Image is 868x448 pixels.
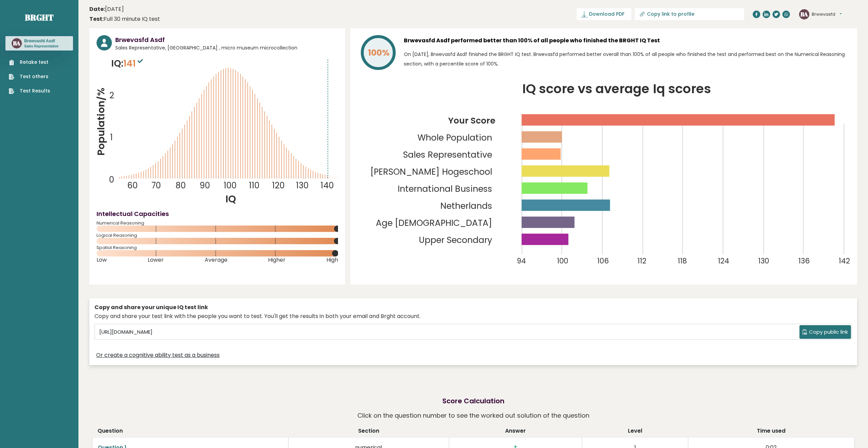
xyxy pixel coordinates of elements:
th: Time used [688,427,854,437]
b: Test: [89,15,104,23]
p: IQ: [111,57,145,70]
span: Numerical Reasoning [97,222,338,225]
tspan: 100 [224,180,237,191]
h3: Brwevasfd Asdf [115,35,338,44]
tspan: 1 [110,132,113,143]
tspan: 2 [109,90,114,101]
tspan: IQ score vs average Iq scores [523,80,711,98]
button: Brwevasfd [812,11,842,18]
h3: Brwevasfd Asdf performed better than 100% of all people who finished the BRGHT IQ Test [404,35,850,46]
span: 141 [123,57,145,70]
tspan: 100 [557,256,568,266]
tspan: 118 [678,256,687,266]
h2: Score Calculation [442,396,504,406]
h3: Brwevasfd Asdf [24,38,59,44]
span: High [326,259,338,261]
tspan: 124 [718,256,729,266]
tspan: Population/% [94,88,108,156]
tspan: 90 [200,180,210,191]
span: Copy public link [809,328,848,336]
tspan: Upper Secondary [419,234,492,246]
text: BA [800,10,808,18]
a: Retake test [9,59,50,66]
button: Copy public link [799,325,851,339]
th: Level [582,427,688,437]
span: Higher [268,259,285,261]
b: Date: [89,5,105,13]
tspan: 130 [758,256,769,266]
tspan: 112 [637,256,646,266]
tspan: 106 [597,256,609,266]
div: Copy and share your test link with the people you want to test. You'll get the results in both yo... [94,312,852,320]
span: Sales Representative, [GEOGRAPHIC_DATA] , micro museum microcollection [115,44,338,52]
tspan: Whole Population [418,132,492,144]
time: [DATE] [89,5,124,13]
p: On [DATE], Brwevasfd Asdf finished the BRGHT IQ test. Brwevasfd performed better overall than 100... [404,49,850,69]
a: Download PDF [577,8,631,20]
h4: Intellectual Capacities [97,209,338,218]
tspan: 130 [296,180,309,191]
tspan: 70 [151,180,161,191]
tspan: 60 [127,180,138,191]
tspan: 120 [273,180,285,191]
a: Test others [9,73,50,80]
tspan: International Business [398,183,492,195]
span: Spatial Reasoning [97,246,338,249]
th: Section [289,427,449,437]
text: BA [13,39,20,47]
a: Or create a cognitive ability test as a business [96,351,220,359]
a: Brght [25,12,54,23]
p: Sales Representative [24,44,59,49]
span: Download PDF [589,11,624,18]
span: Low [97,259,107,261]
tspan: Netherlands [441,200,492,212]
tspan: 100% [368,47,389,59]
p: Click on the question number to see the worked out solution of the question [357,409,589,422]
span: Logical Reasoning [97,234,338,237]
span: Lower [148,259,164,261]
tspan: Sales Representative [403,149,492,161]
div: Full 30 minute IQ test [89,15,160,23]
a: Test Results [9,87,50,95]
tspan: 142 [839,256,850,266]
tspan: 110 [249,180,260,191]
tspan: 140 [321,180,334,191]
th: Question [92,427,289,437]
tspan: 136 [798,256,810,266]
th: Answer [449,427,582,437]
tspan: IQ [226,192,236,206]
tspan: 0 [109,174,115,185]
span: Average [205,259,227,261]
tspan: Age [DEMOGRAPHIC_DATA] [376,217,492,229]
tspan: [PERSON_NAME] Hogeschool [371,166,492,178]
tspan: Your Score [448,115,496,127]
tspan: 94 [517,256,526,266]
div: Copy and share your unique IQ test link [94,303,852,312]
tspan: 80 [176,180,186,191]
